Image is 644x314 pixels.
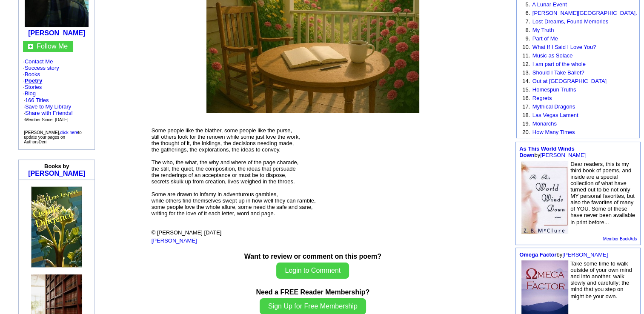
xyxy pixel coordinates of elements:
[25,103,71,110] a: Save to My Library
[532,95,552,101] a: Regrets
[562,251,608,258] a: [PERSON_NAME]
[28,170,85,177] a: [PERSON_NAME]
[25,90,36,97] a: Blog
[540,152,586,158] a: [PERSON_NAME]
[23,97,73,123] font: ·
[532,52,573,59] a: Music as Solace
[525,18,530,25] font: 7.
[25,65,59,71] a: Success story
[525,10,530,16] font: 6.
[276,263,349,279] button: Login to Comment
[152,237,197,244] a: [PERSON_NAME]
[60,130,78,135] a: click here
[57,182,57,185] img: shim.gif
[532,129,575,135] a: How Many Times
[521,161,568,234] img: 61892.jpg
[519,251,556,258] a: Omega Factor
[28,29,85,37] a: [PERSON_NAME]
[37,43,68,50] a: Follow Me
[519,146,575,158] a: As This World Winds Down
[31,186,82,268] img: 80082.jpg
[532,35,558,42] a: Part of Me
[532,78,607,84] a: Out at [GEOGRAPHIC_DATA]
[522,120,530,127] font: 19.
[522,95,530,101] font: 16.
[522,78,530,84] font: 14.
[522,69,530,76] font: 13.
[532,103,575,110] a: Mythical Dragons
[23,103,73,123] font: · · ·
[532,1,567,8] a: A Lunar Event
[522,52,530,59] font: 11.
[532,44,596,50] a: What If I Said I Love You?
[532,18,608,25] a: Lost Dreams, Found Memories
[244,253,381,260] b: Want to review or comment on this poem?
[25,110,73,116] a: Share with Friends!
[25,84,42,90] a: Stories
[522,44,530,50] font: 10.
[23,58,90,123] font: · · · · · ·
[570,161,635,226] font: Dear readers, this is my third book of poems, and inside are a special collection of what have tu...
[532,86,576,93] a: Homespun Truths
[260,303,366,310] a: Sign Up for Free Membership
[28,44,33,49] img: gc.jpg
[532,10,637,16] a: [PERSON_NAME][GEOGRAPHIC_DATA].
[603,237,637,241] a: Member BookAds
[532,27,554,33] a: My Truth
[25,58,53,65] a: Contact Me
[522,112,530,118] font: 18.
[522,129,530,135] font: 20.
[522,86,530,93] font: 15.
[532,69,584,76] a: Should I Take Ballet?
[25,71,40,77] a: Books
[519,146,586,158] font: by
[24,130,82,144] font: [PERSON_NAME], to update your pages on AuthorsDen!
[570,260,632,300] font: Take some time to walk outside of your own mind and into another, walk slowly and carefully; the ...
[31,268,31,272] img: shim.gif
[152,127,316,236] font: Some people like the blather, some people like the purse, still others look for the renown while ...
[525,27,530,33] font: 8.
[25,97,49,103] a: 166 Titles
[525,35,530,42] font: 9.
[532,112,578,118] a: Las Vegas Lament
[519,251,608,258] font: by
[44,163,69,169] b: Books by
[525,1,530,8] font: 5.
[25,77,42,84] a: Poetry
[276,267,349,274] a: Login to Comment
[522,103,530,110] font: 17.
[532,120,557,127] a: Monarchs
[256,288,369,296] b: Need a FREE Reader Membership?
[532,61,586,67] a: I am part of the whole
[25,117,69,122] font: Member Since: [DATE]
[522,61,530,67] font: 12.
